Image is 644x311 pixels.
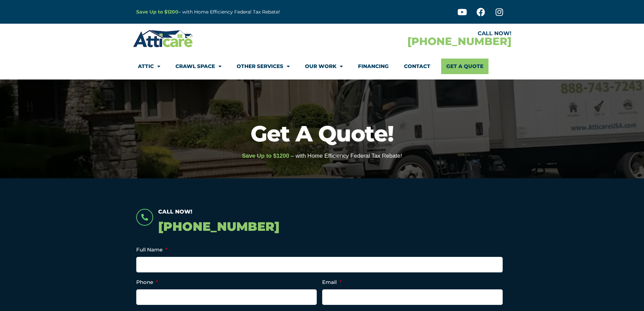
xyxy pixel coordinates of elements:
[136,246,167,253] label: Full Name
[242,153,289,159] span: Save Up to $1200
[158,208,192,215] span: Call Now!
[136,9,178,15] a: Save Up to $1200
[358,59,389,74] a: Financing
[136,279,158,286] label: Phone
[441,59,488,74] a: Get A Quote
[305,59,343,74] a: Our Work
[291,153,402,159] span: – with Home Efficiency Federal Tax Rebate!
[237,59,290,74] a: Other Services
[138,59,160,74] a: Attic
[138,59,506,74] nav: Menu
[3,123,641,145] h1: Get A Quote!
[322,31,511,36] div: CALL NOW!
[322,279,341,286] label: Email
[175,59,221,74] a: Crawl Space
[404,59,430,74] a: Contact
[136,8,355,16] p: – with Home Efficiency Federal Tax Rebate!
